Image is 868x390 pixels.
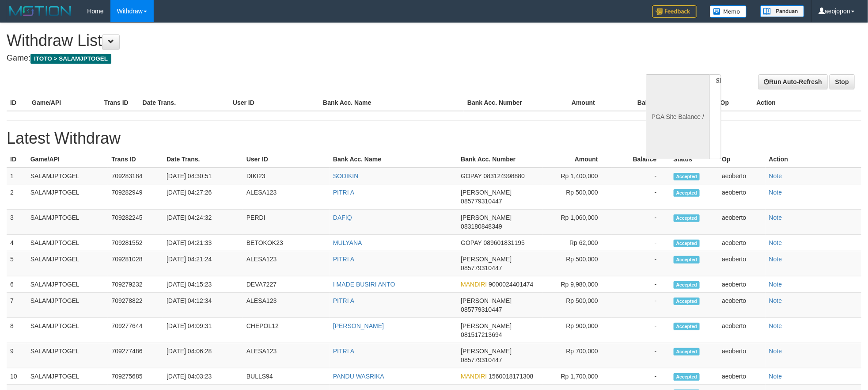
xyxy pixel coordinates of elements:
[7,151,27,168] th: ID
[27,168,108,184] td: SALAMJPTOGEL
[611,235,670,251] td: -
[674,214,700,222] span: Accepted
[163,210,243,235] td: [DATE] 04:24:32
[163,235,243,251] td: [DATE] 04:21:33
[674,298,700,305] span: Accepted
[674,323,700,330] span: Accepted
[718,343,766,368] td: aeoberto
[163,251,243,276] td: [DATE] 04:21:24
[243,210,330,235] td: PERDI
[108,151,163,168] th: Trans ID
[243,343,330,368] td: ALESA123
[769,214,782,221] a: Note
[766,151,861,168] th: Action
[7,235,27,251] td: 4
[611,276,670,293] td: -
[108,293,163,318] td: 709278822
[243,251,330,276] td: ALESA123
[27,151,108,168] th: Game/API
[542,276,611,293] td: Rp 9,980,000
[461,281,487,288] span: MANDIRI
[674,240,700,247] span: Accepted
[718,293,766,318] td: aeoberto
[163,276,243,293] td: [DATE] 04:15:23
[464,95,536,111] th: Bank Acc. Number
[27,343,108,368] td: SALAMJPTOGEL
[769,256,782,263] a: Note
[243,184,330,210] td: ALESA123
[243,235,330,251] td: BETOKOK23
[718,235,766,251] td: aeoberto
[718,276,766,293] td: aeoberto
[163,168,243,184] td: [DATE] 04:30:51
[769,189,782,196] a: Note
[7,95,28,111] th: ID
[243,151,330,168] th: User ID
[108,210,163,235] td: 709282245
[484,172,525,180] span: 083124998880
[163,318,243,343] td: [DATE] 04:09:31
[243,318,330,343] td: CHEPOL12
[7,184,27,210] td: 2
[163,368,243,385] td: [DATE] 04:03:23
[7,368,27,385] td: 10
[753,95,861,111] th: Action
[670,151,719,168] th: Status
[769,322,782,329] a: Note
[542,293,611,318] td: Rp 500,000
[461,239,481,246] span: GOPAY
[461,223,502,230] span: 083180848349
[674,256,700,264] span: Accepted
[27,276,108,293] td: SALAMJPTOGEL
[769,281,782,288] a: Note
[718,168,766,184] td: aeoberto
[333,373,384,380] a: PANDU WASRIKA
[333,281,395,288] a: I MADE BUSIRI ANTO
[330,151,457,168] th: Bank Acc. Name
[769,297,782,304] a: Note
[27,368,108,385] td: SALAMJPTOGEL
[652,5,697,18] img: Feedback.jpg
[333,189,354,196] a: PITRI A
[674,281,700,289] span: Accepted
[163,184,243,210] td: [DATE] 04:27:26
[108,276,163,293] td: 709279232
[100,95,139,111] th: Trans ID
[611,151,670,168] th: Balance
[333,322,384,329] a: [PERSON_NAME]
[542,151,611,168] th: Amount
[7,168,27,184] td: 1
[611,210,670,235] td: -
[542,184,611,210] td: Rp 500,000
[7,318,27,343] td: 8
[674,348,700,356] span: Accepted
[108,368,163,385] td: 709275685
[611,318,670,343] td: -
[461,306,502,313] span: 085779310447
[333,348,354,355] a: PITRI A
[333,239,362,246] a: MULYANA
[461,322,512,329] span: [PERSON_NAME]
[718,251,766,276] td: aeoberto
[542,343,611,368] td: Rp 700,000
[108,251,163,276] td: 709281028
[7,293,27,318] td: 7
[710,5,747,18] img: Button%20Memo.svg
[7,343,27,368] td: 9
[830,74,855,89] a: Stop
[611,368,670,385] td: -
[611,251,670,276] td: -
[461,356,502,363] span: 085779310447
[542,210,611,235] td: Rp 1,060,000
[718,368,766,385] td: aeoberto
[608,95,675,111] th: Balance
[243,276,330,293] td: DEVA7227
[27,235,108,251] td: SALAMJPTOGEL
[108,343,163,368] td: 709277486
[27,210,108,235] td: SALAMJPTOGEL
[7,276,27,293] td: 6
[769,348,782,355] a: Note
[243,368,330,385] td: BULLS94
[718,210,766,235] td: aeoberto
[139,95,229,111] th: Date Trans.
